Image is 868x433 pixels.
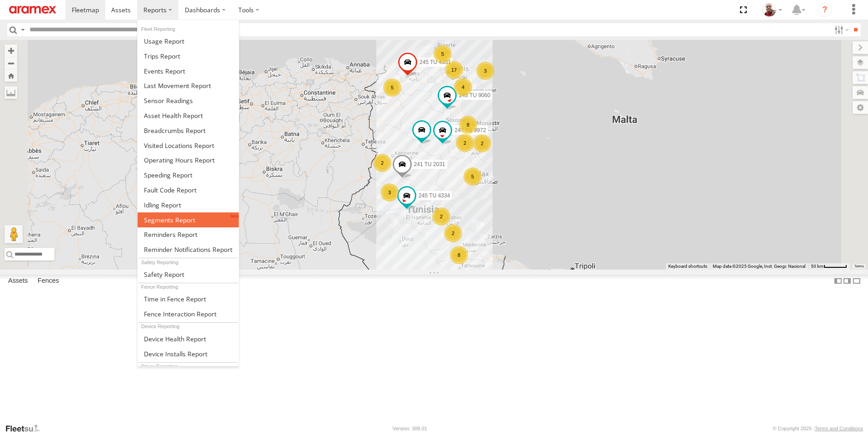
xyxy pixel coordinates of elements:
a: Asset Operating Hours Report [138,153,239,167]
img: aramex-logo.svg [9,6,56,14]
span: 245 TU 4334 [419,193,450,199]
button: Zoom out [5,57,17,69]
button: Zoom in [5,44,17,57]
a: Device Health Report [138,331,239,346]
i: ? [818,3,832,17]
div: 3 [476,62,494,80]
a: Breadcrumbs Report [138,123,239,138]
div: 5 [383,79,401,97]
div: 5 [434,45,452,63]
a: Service Reminder Notifications Report [138,242,239,257]
a: Terms (opens in new tab) [854,265,864,268]
a: Sensor Readings [138,93,239,108]
div: © Copyright 2025 - [773,426,863,431]
span: 245 TU 4331 [419,59,451,65]
a: Visit our Website [5,424,47,433]
a: Segments Report [138,212,239,227]
label: Hide Summary Table [852,275,861,288]
button: Drag Pegman onto the map to open Street View [5,225,23,243]
div: 17 [445,61,463,79]
a: Trips Report [138,49,239,64]
div: 8 [459,116,477,134]
div: 8 [450,246,468,264]
div: 2 [444,224,462,242]
a: Asset Health Report [138,108,239,123]
div: 3 [380,183,399,202]
div: 2 [473,134,491,153]
a: Idling Report [138,197,239,212]
div: 5 [464,167,482,186]
span: 245 TU 9060 [459,93,490,99]
a: Device Installs Report [138,346,239,361]
a: Fence Interaction Report [138,306,239,321]
a: Last Movement Report [138,78,239,93]
a: Terms and Conditions [815,426,863,431]
div: 4 [454,78,472,96]
label: Measure [5,86,17,99]
button: Keyboard shortcuts [668,263,707,270]
label: Dock Summary Table to the Right [843,275,852,288]
div: Version: 308.01 [393,426,427,431]
a: Full Events Report [138,64,239,79]
a: Reminders Report [138,227,239,242]
label: Search Filter Options [831,23,850,36]
a: Safety Report [138,267,239,282]
label: Dock Summary Table to the Left [833,275,843,288]
span: 241 TU 2031 [414,161,445,167]
span: 50 km [811,264,824,269]
span: Map data ©2025 Google, Inst. Geogr. Nacional [713,264,805,269]
button: Map Scale: 50 km per 48 pixels [808,263,850,270]
a: Fleet Speed Report [138,167,239,182]
a: Time in Fences Report [138,291,239,306]
span: 247 TU 9972 [454,128,486,134]
label: Search Query [19,23,26,36]
div: Majdi Ghannoudi [759,3,785,17]
a: Fault Code Report [138,182,239,197]
label: Map Settings [853,101,868,114]
div: 2 [432,207,450,226]
button: Zoom Home [5,69,17,82]
a: Usage Report [138,34,239,49]
div: 2 [456,134,474,152]
a: Visited Locations Report [138,138,239,153]
label: Fences [33,275,64,287]
label: Assets [4,275,32,287]
div: 2 [373,154,391,172]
